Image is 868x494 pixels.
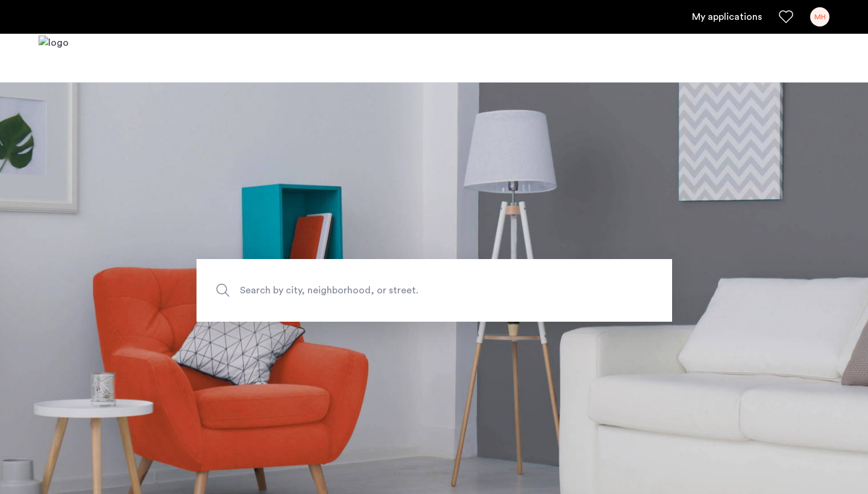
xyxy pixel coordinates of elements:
[779,10,793,24] a: Favorites
[197,259,672,322] input: Apartment Search
[240,283,573,299] span: Search by city, neighborhood, or street.
[39,36,69,81] img: logo
[39,36,69,81] a: Cazamio logo
[810,7,829,27] div: MH
[692,10,762,24] a: My application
